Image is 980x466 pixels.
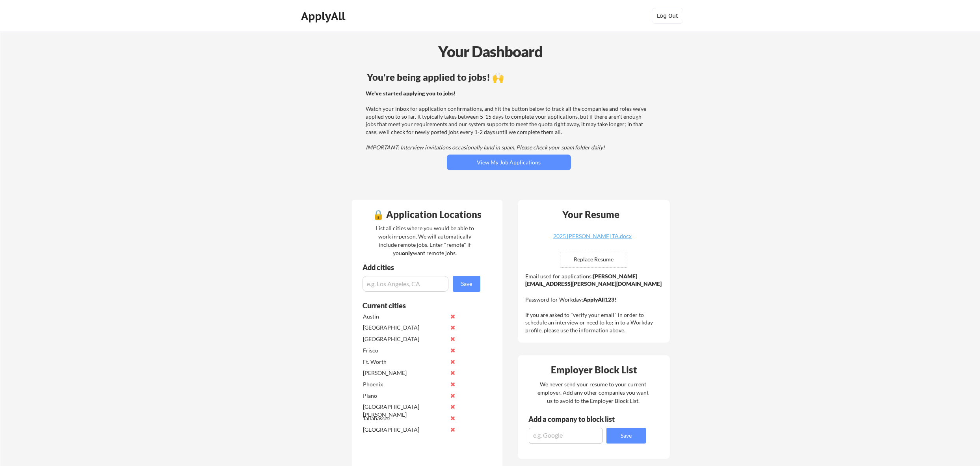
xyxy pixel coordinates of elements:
div: List all cities where you would be able to work in-person. We will automatically include remote j... [371,224,479,257]
div: ApplyAll [301,9,348,23]
div: [GEOGRAPHIC_DATA] [363,324,446,332]
a: 2025 [PERSON_NAME] TA.docx [546,233,640,246]
div: Your Dashboard [1,40,980,63]
div: Email used for applications: Password for Workday: If you are asked to "verify your email" in ord... [525,272,664,334]
div: Add cities [363,264,482,271]
strong: ApplyAll123! [583,296,616,303]
div: 🔒 Application Locations [354,210,500,219]
button: Log Out [652,8,683,24]
div: [GEOGRAPHIC_DATA][PERSON_NAME] [363,403,446,418]
strong: [PERSON_NAME][EMAIL_ADDRESS][PERSON_NAME][DOMAIN_NAME] [525,273,662,287]
div: Ft. Worth [363,358,446,366]
div: You're being applied to jobs! 🙌 [367,73,651,82]
input: e.g. Los Angeles, CA [363,276,448,292]
div: Tallahassee [363,414,446,422]
div: Frisco [363,347,446,354]
div: [GEOGRAPHIC_DATA] [363,335,446,343]
div: [PERSON_NAME] [363,369,446,377]
div: Phoenix [363,380,446,388]
button: View My Job Applications [447,155,571,170]
strong: We've started applying you to jobs! [366,90,456,97]
button: Save [453,276,480,292]
div: Employer Block List [521,365,668,375]
strong: only [402,250,413,256]
div: 2025 [PERSON_NAME] TA.docx [546,233,640,239]
div: Watch your inbox for application confirmations, and hit the button below to track all the compani... [366,89,650,151]
button: Save [606,428,646,444]
div: Plano [363,392,446,400]
div: Austin [363,313,446,321]
em: IMPORTANT: Interview invitations occasionally land in spam. Please check your spam folder daily! [366,144,605,151]
div: Add a company to block list [528,416,627,423]
div: [GEOGRAPHIC_DATA] [363,426,446,434]
div: Your Resume [552,210,630,219]
div: Current cities [363,302,472,309]
div: We never send your resume to your current employer. Add any other companies you want us to avoid ... [537,380,649,405]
